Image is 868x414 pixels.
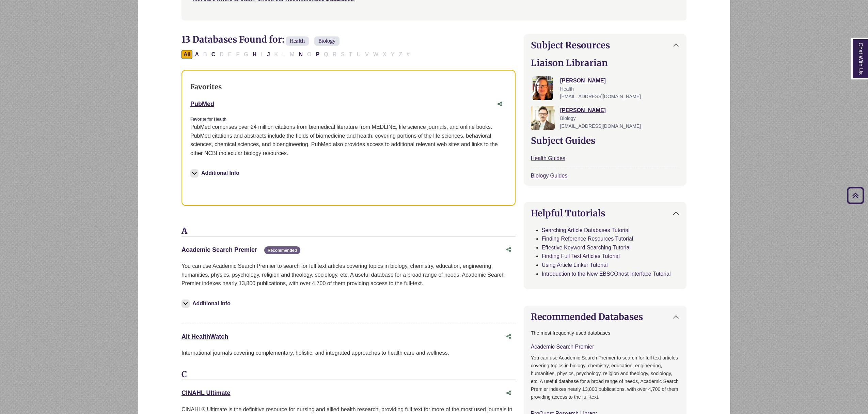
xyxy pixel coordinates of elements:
h2: Subject Guides [531,135,679,146]
h3: A [182,226,516,236]
button: Filter Results P [314,50,322,59]
a: Finding Reference Resources Tutorial [542,236,633,242]
button: Helpful Tutorials [524,202,686,224]
a: CINAHL Ultimate [182,389,231,396]
button: Share this database [502,387,516,400]
button: Share this database [502,243,516,256]
a: PubMed [190,101,214,107]
button: Share this database [502,330,516,343]
img: Jessica Moore [533,76,553,100]
span: [EMAIL_ADDRESS][DOMAIN_NAME] [560,123,641,129]
h3: Favorites [190,83,507,91]
span: Biology [314,36,340,46]
p: The most frequently-used databases [531,329,679,337]
button: Filter Results J [265,50,272,59]
h2: Liaison Librarian [531,58,679,68]
button: Additional Info [182,299,233,308]
p: You can use Academic Search Premier to search for full text articles covering topics in biology, ... [531,354,679,401]
p: International journals covering complementary, holistic, and integrated approaches to health care... [182,349,516,357]
a: Alt HealthWatch [182,333,228,340]
a: Biology Guides [531,173,568,179]
span: [EMAIL_ADDRESS][DOMAIN_NAME] [560,94,641,99]
button: Filter Results C [209,50,218,59]
span: Biology [560,116,576,121]
a: [PERSON_NAME] [560,107,606,113]
a: Back to Top [845,191,866,200]
button: Subject Resources [524,34,686,56]
a: Finding Full Text Articles Tutorial [542,253,620,259]
a: Health Guides [531,155,565,161]
div: Alpha-list to filter by first letter of database name [182,51,412,57]
a: Using Article Linker Tutorial [542,262,608,268]
button: Additional Info [190,168,241,178]
span: Health [560,86,574,92]
h3: C [182,370,516,380]
button: All [182,50,192,59]
a: Searching Article Databases Tutorial [542,227,630,233]
p: PubMed comprises over 24 million citations from biomedical literature from MEDLINE, life science ... [190,123,507,157]
span: Health [286,36,309,46]
span: Recommended [264,246,300,254]
button: Filter Results N [297,50,305,59]
a: Academic Search Premier [531,344,594,350]
button: Recommended Databases [524,306,686,327]
a: [PERSON_NAME] [560,78,606,83]
button: Filter Results A [193,50,201,59]
a: Effective Keyword Searching Tutorial [542,245,631,250]
img: Greg Rosauer [531,106,555,130]
a: Introduction to the New EBSCOhost Interface Tutorial [542,271,671,277]
button: Filter Results H [251,50,259,59]
span: 13 Databases Found for: [182,34,284,45]
p: You can use Academic Search Premier to search for full text articles covering topics in biology, ... [182,262,516,288]
button: Share this database [493,98,507,111]
a: Academic Search Premier [182,246,257,253]
div: Favorite for Health [190,116,507,123]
